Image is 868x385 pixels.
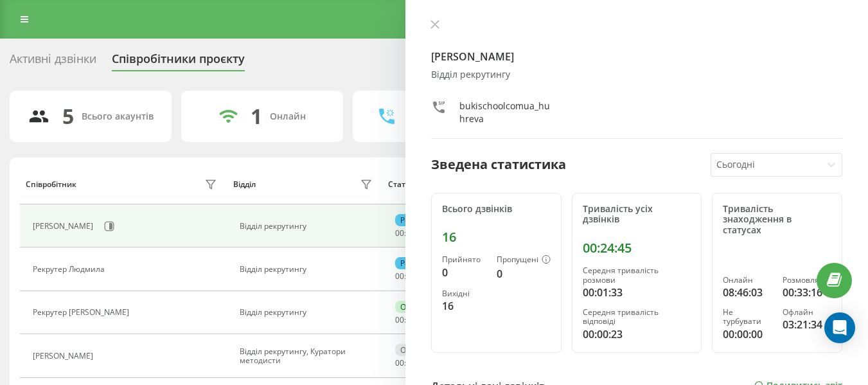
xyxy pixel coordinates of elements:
div: 00:00:23 [583,327,691,342]
div: Всього дзвінків [442,204,551,215]
div: bukischoolcomua_huhreva [459,100,551,125]
div: Розмовляє [395,214,446,226]
span: 00 [395,357,404,368]
div: Не турбувати [723,308,772,327]
div: Рекрутер [PERSON_NAME] [33,308,132,317]
div: Активні дзвінки [10,52,96,72]
div: Тривалість усіх дзвінків [583,204,691,226]
div: 0 [497,266,551,282]
div: Відділ [233,180,256,189]
div: : : [395,229,426,238]
div: Пропущені [497,255,551,265]
div: 16 [442,229,551,245]
div: Відділ рекрутингу [240,308,375,317]
div: Співробітник [26,180,76,189]
div: : : [395,359,426,368]
div: Відділ рекрутингу [240,265,375,274]
span: 00 [395,228,404,238]
div: Вихідні [442,289,486,298]
div: Онлайн [395,301,436,313]
div: Статус [388,180,413,189]
div: Середня тривалість відповіді [583,308,691,327]
div: 00:01:33 [583,285,691,300]
div: Офлайн [395,344,436,356]
div: 5 [62,104,74,129]
div: : : [395,316,426,325]
div: Прийнято [442,255,486,264]
div: [PERSON_NAME] [33,352,96,361]
h4: [PERSON_NAME] [431,49,842,64]
div: [PERSON_NAME] [33,222,96,231]
div: Тривалість знаходження в статусах [723,204,831,236]
div: Рекрутер Людмила [33,265,108,274]
div: Зведена статистика [431,155,566,174]
div: Відділ рекрутингу [240,222,375,231]
div: Розмовляє [783,276,831,285]
div: Розмовляє [395,257,446,269]
div: Офлайн [783,308,831,317]
div: 00:24:45 [583,240,691,256]
div: 03:21:34 [783,317,831,332]
div: 16 [442,298,486,314]
div: 1 [251,104,262,129]
div: 00:33:16 [783,285,831,300]
div: Онлайн [270,111,306,122]
div: Відділ рекрутингу [431,69,842,80]
div: Співробітники проєкту [112,52,245,72]
div: Онлайн [723,276,772,285]
div: Open Intercom Messenger [824,312,855,343]
div: Відділ рекрутингу, Куратори методисти [240,347,375,366]
div: Середня тривалість розмови [583,266,691,285]
div: 08:46:03 [723,285,772,300]
div: 00:00:00 [723,327,772,342]
div: 0 [442,265,486,280]
span: 00 [395,271,404,282]
div: Всього акаунтів [82,111,154,122]
div: : : [395,272,426,281]
span: 00 [395,314,404,325]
